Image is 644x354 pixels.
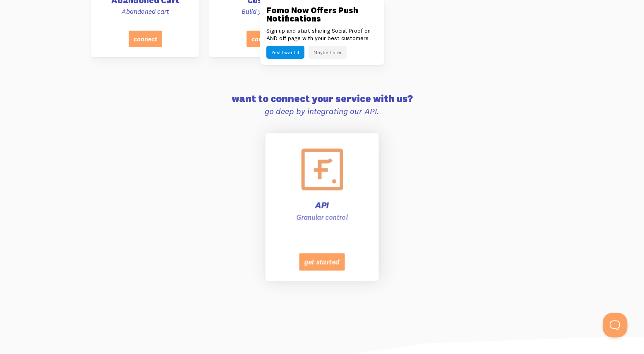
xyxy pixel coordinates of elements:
button: connect [129,31,162,47]
p: Abandoned cart [101,7,189,16]
button: Maybe Later [309,46,347,59]
h4: API [276,201,369,209]
p: Build your own [219,7,307,16]
iframe: Help Scout Beacon - Open [603,313,627,337]
p: Granular control [276,213,369,222]
h3: want to connect your service with us? [91,93,553,103]
button: Yes! I want it [266,46,304,59]
button: get started [299,253,345,270]
a: API Granular control get started [265,133,378,281]
h3: Fomo Now Offers Push Notifications [266,6,378,23]
p: go deep by integrating our API. [91,106,553,117]
p: Sign up and start sharing Social Proof on AND off page with your best customers [266,27,378,42]
button: connect [247,31,280,47]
